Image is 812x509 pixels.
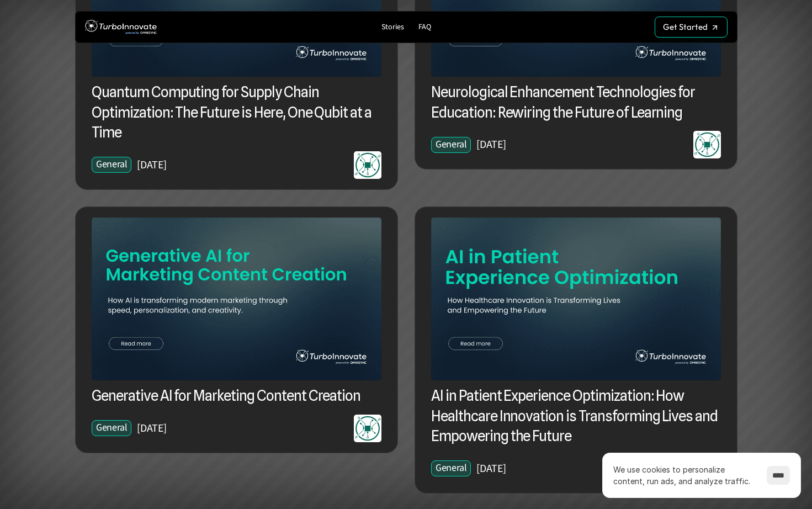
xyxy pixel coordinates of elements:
a: Get Started [655,17,728,38]
p: We use cookies to personalize content, run ads, and analyze traffic. [613,464,756,487]
a: FAQ [414,20,436,35]
img: TurboInnovate Logo [85,17,157,38]
a: Stories [377,20,408,35]
p: Get Started [663,22,708,32]
p: FAQ [418,23,431,32]
p: Stories [381,23,404,32]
